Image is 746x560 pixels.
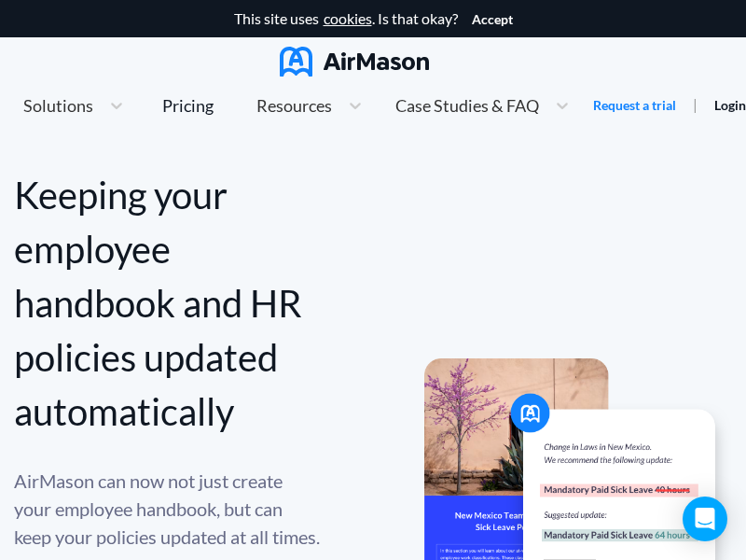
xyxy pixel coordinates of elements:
span: Solutions [23,97,93,114]
a: Request a trial [593,96,676,115]
span: Case Studies & FAQ [395,97,539,114]
button: Accept cookies [472,12,513,27]
a: cookies [324,10,372,27]
a: Pricing [162,89,214,122]
div: AirMason can now not just create your employee handbook, but can keep your policies updated at al... [14,467,322,551]
div: Open Intercom Messenger [683,497,727,541]
div: Pricing [162,97,214,114]
span: Resources [256,97,332,114]
div: Keeping your employee handbook and HR policies updated automatically [14,168,322,439]
span: | [693,95,698,113]
a: Login [714,97,746,113]
img: AirMason Logo [280,47,429,77]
